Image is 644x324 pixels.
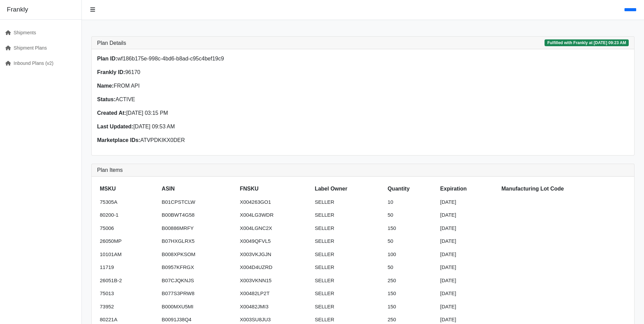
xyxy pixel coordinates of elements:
td: [DATE] [438,300,499,313]
td: 75006 [97,222,159,235]
td: [DATE] [438,261,499,274]
strong: Status: [97,96,115,102]
td: B07HXGLRX5 [159,235,237,248]
td: SELLER [312,209,385,222]
td: 50 [385,235,438,248]
strong: Name: [97,83,114,89]
td: 11719 [97,261,159,274]
td: B0957KFRGX [159,261,237,274]
td: 150 [385,287,438,300]
h3: Plan Items [97,167,629,173]
p: ATVPDKIKX0DER [97,136,359,144]
strong: Created At: [97,110,126,116]
td: 73952 [97,300,159,313]
th: Quantity [385,182,438,196]
h3: Plan Details [97,40,126,46]
td: SELLER [312,287,385,300]
td: SELLER [312,235,385,248]
td: B077S3PRW8 [159,287,237,300]
td: [DATE] [438,196,499,209]
td: X00482JMI3 [237,300,312,313]
td: B01CPSTCLW [159,196,237,209]
td: SELLER [312,248,385,261]
p: wf186b175e-998c-4bd6-b8ad-c95c4bef19c9 [97,55,359,63]
td: B00886MRFY [159,222,237,235]
td: B000MXU5MI [159,300,237,313]
td: [DATE] [438,222,499,235]
td: X0049QFVL5 [237,235,312,248]
td: [DATE] [438,274,499,287]
th: ASIN [159,182,237,196]
td: B00BWT4G58 [159,209,237,222]
td: X004LG3WDR [237,209,312,222]
strong: Frankly ID: [97,69,125,75]
td: SELLER [312,300,385,313]
td: 10101AM [97,248,159,261]
td: [DATE] [438,235,499,248]
td: B008XPKSOM [159,248,237,261]
td: 80200-1 [97,209,159,222]
td: 50 [385,209,438,222]
span: Fulfilled with Frankly at [DATE] 09:23 AM [545,39,629,46]
td: 50 [385,261,438,274]
p: [DATE] 09:53 AM [97,123,359,131]
td: 10 [385,196,438,209]
td: SELLER [312,222,385,235]
td: [DATE] [438,287,499,300]
td: [DATE] [438,209,499,222]
td: 26050MP [97,235,159,248]
td: X003VKJGJN [237,248,312,261]
strong: Plan ID: [97,56,117,61]
th: Expiration [438,182,499,196]
p: ACTIVE [97,95,359,104]
td: 150 [385,300,438,313]
td: X003VKNN15 [237,274,312,287]
td: X004D4UZRD [237,261,312,274]
td: X00482LP2T [237,287,312,300]
td: B07CJQKNJS [159,274,237,287]
td: X004263GO1 [237,196,312,209]
td: 75013 [97,287,159,300]
strong: Marketplace IDs: [97,137,140,143]
td: X004LGNC2X [237,222,312,235]
td: 250 [385,274,438,287]
td: SELLER [312,261,385,274]
td: 75305A [97,196,159,209]
p: [DATE] 03:15 PM [97,109,359,117]
td: SELLER [312,274,385,287]
th: Manufacturing Lot Code [499,182,629,196]
strong: Last Updated: [97,124,133,129]
td: SELLER [312,196,385,209]
td: 100 [385,248,438,261]
p: FROM API [97,82,359,90]
p: 96170 [97,68,359,76]
td: 150 [385,222,438,235]
th: MSKU [97,182,159,196]
th: Label Owner [312,182,385,196]
td: 26051B-2 [97,274,159,287]
th: FNSKU [237,182,312,196]
td: [DATE] [438,248,499,261]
